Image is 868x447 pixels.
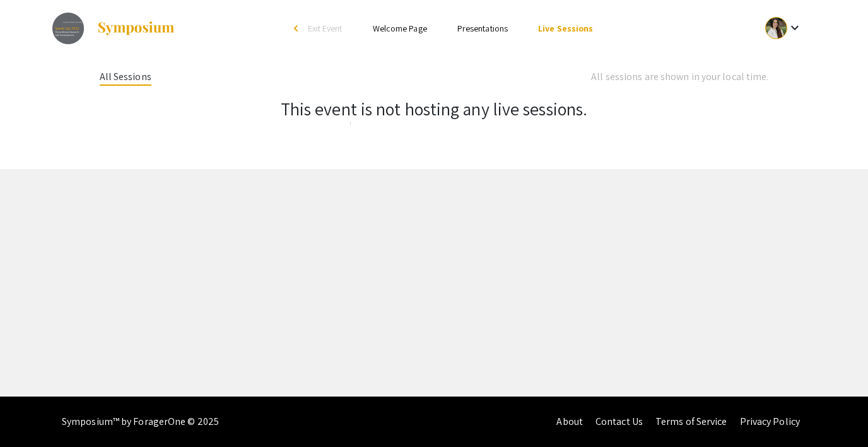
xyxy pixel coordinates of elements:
[97,21,175,36] img: Symposium by ForagerOne
[556,415,583,428] a: About
[294,25,302,32] div: arrow_back_ios
[52,13,84,44] img: Speak Up! 2022: Three-Minute Research Talk Presentations
[740,415,800,428] a: Privacy Policy
[100,98,769,120] h3: This event is not hosting any live sessions.
[373,23,427,34] a: Welcome Page
[538,23,593,34] a: Live Sessions
[591,69,768,84] div: All sessions are shown in your local time.
[308,23,343,34] span: Exit Event
[752,14,816,42] button: Expand account dropdown
[655,415,727,428] a: Terms of Service
[457,23,508,34] a: Presentations
[62,397,219,447] div: Symposium™ by ForagerOne © 2025
[52,13,175,44] a: Speak Up! 2022: Three-Minute Research Talk Presentations
[787,20,802,35] mat-icon: Expand account dropdown
[9,390,54,438] iframe: Chat
[595,415,643,428] a: Contact Us
[100,69,151,86] div: All Sessions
